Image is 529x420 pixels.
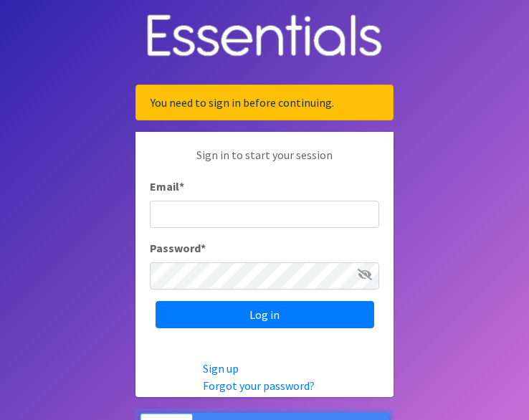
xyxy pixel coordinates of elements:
[150,239,206,257] label: Password
[201,241,206,255] abbr: required
[203,378,315,393] a: Forgot your password?
[150,178,184,195] label: Email
[156,301,374,328] input: Log in
[203,361,239,376] a: Sign up
[179,179,184,194] abbr: required
[135,85,394,120] div: You need to sign in before continuing.
[150,146,379,178] p: Sign in to start your session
